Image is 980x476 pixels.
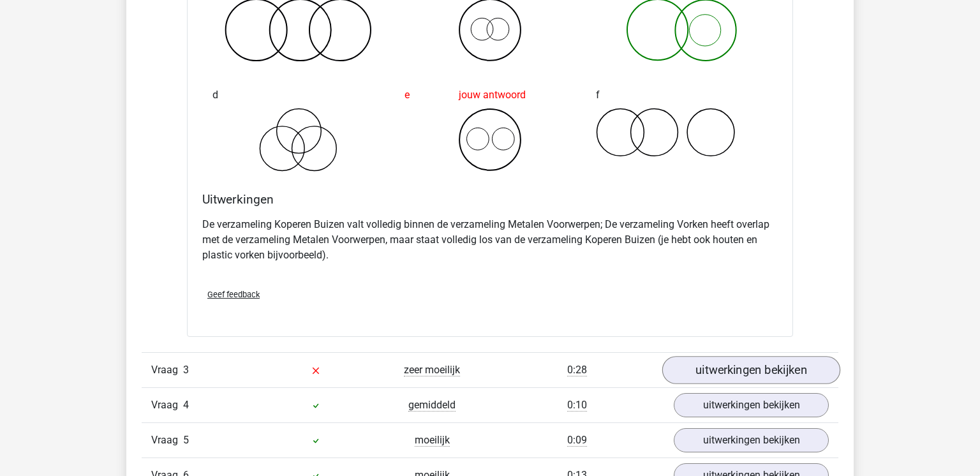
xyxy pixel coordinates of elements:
span: f [596,82,600,108]
span: Vraag [151,433,183,448]
span: gemiddeld [408,399,456,412]
span: 0:09 [567,434,587,447]
span: Geef feedback [207,290,260,299]
h4: Uitwerkingen [202,192,778,207]
span: 4 [183,399,189,411]
span: moeilijk [415,434,450,447]
span: 5 [183,434,189,446]
a: uitwerkingen bekijken [662,356,840,384]
span: d [212,82,218,108]
a: uitwerkingen bekijken [674,393,829,417]
span: 0:10 [567,399,587,412]
div: jouw antwoord [405,82,576,108]
span: e [405,82,410,108]
span: Vraag [151,362,183,378]
span: 3 [183,364,189,376]
p: De verzameling Koperen Buizen valt volledig binnen de verzameling Metalen Voorwerpen; De verzamel... [202,217,778,263]
span: zeer moeilijk [404,364,460,376]
a: uitwerkingen bekijken [674,428,829,452]
span: Vraag [151,398,183,413]
span: 0:28 [567,364,587,376]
